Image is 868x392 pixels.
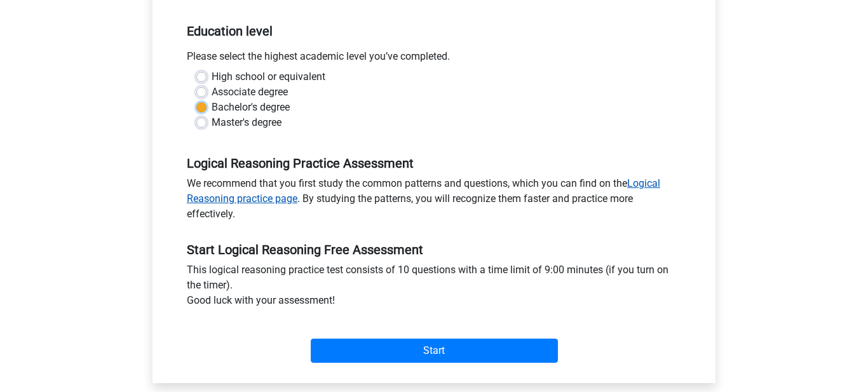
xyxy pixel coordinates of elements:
h5: Logical Reasoning Practice Assessment [187,156,681,171]
div: We recommend that you first study the common patterns and questions, which you can find on the . ... [177,176,691,227]
input: Start [311,339,558,363]
h5: Education level [187,18,681,44]
label: High school or equivalent [212,69,325,84]
label: Master's degree [212,115,281,130]
h5: Start Logical Reasoning Free Assessment [187,242,681,257]
div: This logical reasoning practice test consists of 10 questions with a time limit of 9:00 minutes (... [177,262,691,313]
label: Associate degree [212,84,288,100]
div: Please select the highest academic level you’ve completed. [177,49,691,69]
label: Bachelor's degree [212,100,290,115]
